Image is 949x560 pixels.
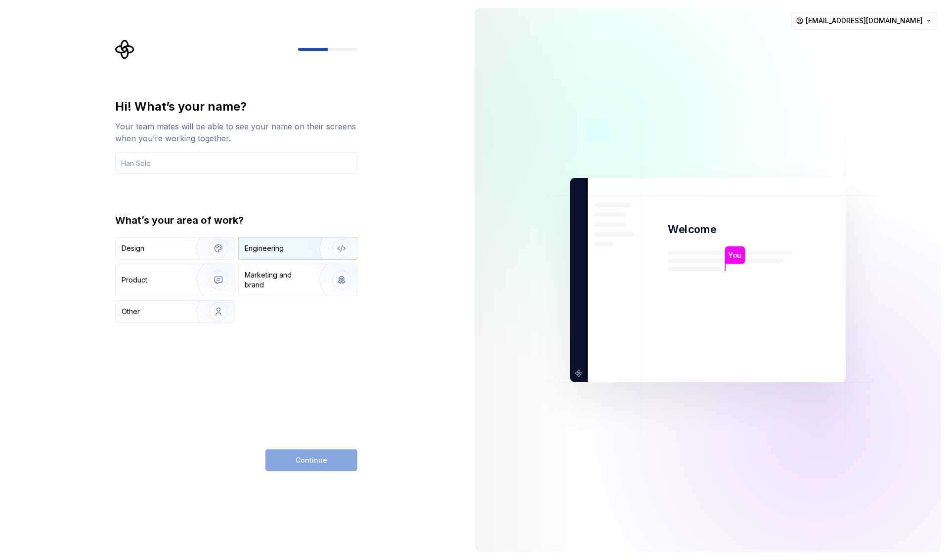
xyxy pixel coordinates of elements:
[122,243,144,253] div: Design
[122,307,140,317] div: Other
[728,250,741,261] p: You
[115,40,135,59] svg: Supernova Logo
[115,99,357,115] div: Hi! What’s your name?
[806,16,923,26] span: [EMAIL_ADDRESS][DOMAIN_NAME]
[115,120,357,144] div: Your team mates will be able to see your name on their screens when you’re working together.
[122,275,147,285] div: Product
[245,270,311,290] div: Marketing and brand
[668,222,716,237] p: Welcome
[115,213,357,227] div: What’s your area of work?
[245,243,284,253] div: Engineering
[791,12,937,30] button: [EMAIL_ADDRESS][DOMAIN_NAME]
[115,152,357,174] input: Han Solo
